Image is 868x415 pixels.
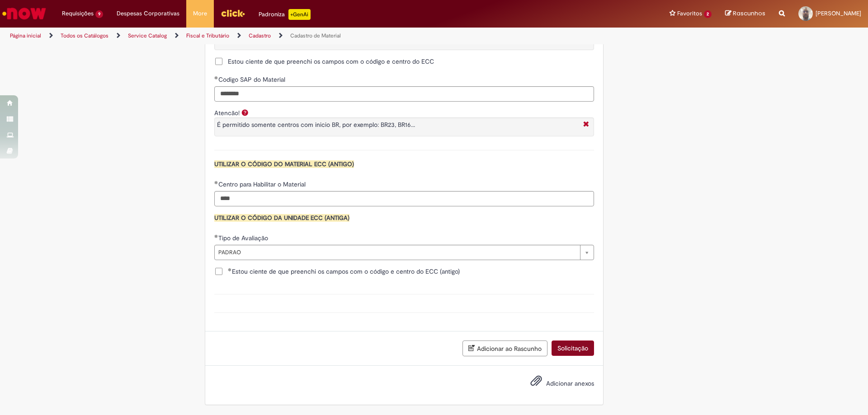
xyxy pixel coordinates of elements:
[218,180,307,188] span: Centro para Habilitar o Material
[581,120,591,130] i: Fechar More information Por question_atencao
[288,9,311,20] p: +GenAi
[186,32,229,39] a: Fiscal e Tributário
[228,267,460,276] span: Estou ciente de que preenchi os campos com o código e centro do ECC (antigo)
[214,191,594,206] input: Centro para Habilitar o Material
[228,268,232,271] span: Obrigatório Preenchido
[552,340,594,356] button: Solicitação
[193,9,207,18] span: More
[249,32,271,39] a: Cadastro
[259,9,311,20] div: Padroniza
[128,32,167,39] a: Service Catalog
[462,340,547,356] button: Adicionar ao Rascunho
[7,28,572,44] ul: Trilhas de página
[725,9,765,18] a: Rascunhos
[61,32,108,39] a: Todos os Catálogos
[214,214,349,222] span: UTILIZAR O CÓDIGO DA UNIDADE ECC (ANTIGA)
[290,32,341,39] a: Cadastro de Material
[214,76,218,79] span: Obrigatório Preenchido
[214,181,218,184] span: Obrigatório Preenchido
[546,379,594,387] span: Adicionar anexos
[240,109,250,116] span: Ajuda para Atencão!
[218,245,576,260] span: PADRAO
[214,234,218,238] span: Obrigatório Preenchido
[62,9,94,18] span: Requisições
[1,5,47,23] img: ServiceNow
[228,57,434,66] span: Estou ciente de que preenchi os campos com o código e centro do ECC
[528,373,544,393] button: Adicionar anexos
[117,9,179,18] span: Despesas Corporativas
[214,160,354,168] span: UTILIZAR O CÓDIGO DO MATERIAL ECC (ANTIGO)
[95,10,103,18] span: 9
[10,32,41,39] a: Página inicial
[221,6,245,20] img: click_logo_yellow_360x200.png
[214,109,240,117] label: Atencão!
[704,10,712,18] span: 2
[214,86,594,102] input: Codigo SAP do Material
[218,75,287,84] span: Codigo SAP do Material
[677,9,702,18] span: Favoritos
[218,234,270,242] span: Tipo de Avaliação
[217,120,579,129] p: É permitido somente centros com inicio BR, por exemplo: BR23, BR16...
[816,9,861,17] span: [PERSON_NAME]
[733,9,765,18] span: Rascunhos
